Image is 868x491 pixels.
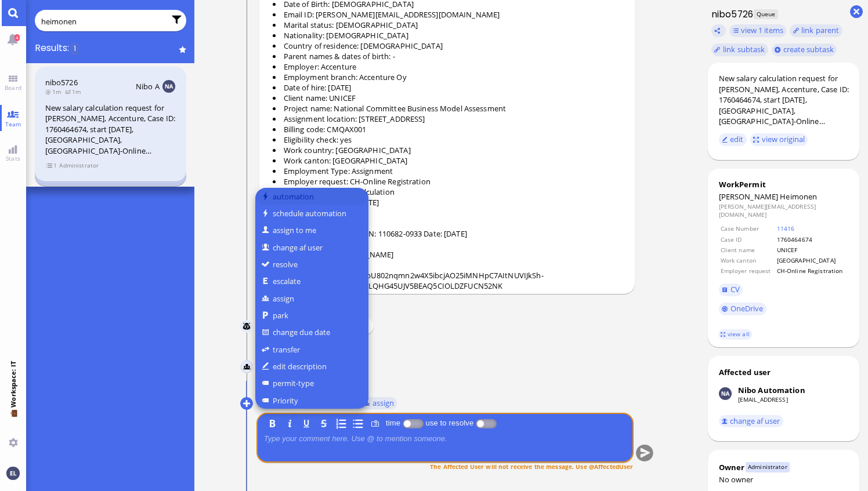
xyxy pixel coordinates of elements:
[255,392,368,409] button: Priority
[255,307,368,323] button: park
[255,341,368,358] button: transfer
[255,272,368,289] button: escalate
[255,188,368,205] button: automation
[255,256,368,272] button: resolve
[255,323,368,340] button: change due date
[255,290,368,307] button: assign
[255,239,368,256] button: change af user
[255,374,368,391] button: permit-type
[255,205,368,221] button: schedule automation
[255,221,368,238] button: assign to me
[255,358,368,374] button: edit description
